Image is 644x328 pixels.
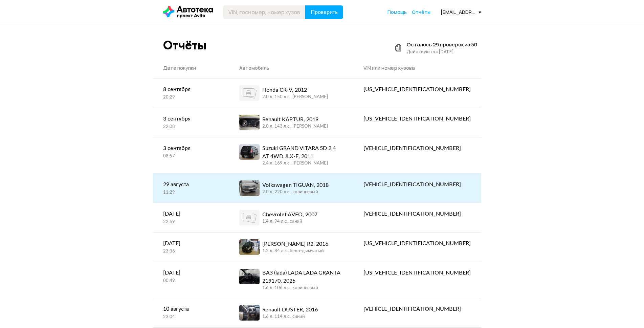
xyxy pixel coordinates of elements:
[163,269,219,277] div: [DATE]
[153,233,229,261] a: [DATE]23:36
[262,189,329,195] div: 2.0 л, 220 л.c., коричневый
[262,144,343,160] div: Suzuki GRAND VITARA 5D 2.4 AT 4WD JLX-E, 2011
[407,48,477,55] div: Действуют до [DATE]
[353,203,481,225] a: [VEHICLE_IDENTIFICATION_NUMBER]
[262,124,328,130] div: 2.0 л, 143 л.c., [PERSON_NAME]
[407,41,477,48] div: Осталось 29 проверок из 50
[353,298,481,320] a: [VEHICLE_IDENTIFICATION_NUMBER]
[262,86,328,94] div: Honda CR-V, 2012
[353,233,481,254] a: [US_VEHICLE_IDENTIFICATION_NUMBER]
[353,137,481,159] a: [VEHICLE_IDENTIFICATION_NUMBER]
[262,211,317,219] div: Chevrolet AVEO, 2007
[353,262,481,284] a: [US_VEHICLE_IDENTIFICATION_NUMBER]
[311,9,338,15] span: Проверить
[163,305,219,313] div: 10 августа
[262,248,328,254] div: 1.2 л, 84 л.c., бело-дымчатый
[163,144,219,152] div: 3 сентября
[262,240,328,248] div: [PERSON_NAME] R2, 2016
[412,9,430,16] a: Отчёты
[163,239,219,247] div: [DATE]
[363,115,471,123] div: [US_VEHICLE_IDENTIFICATION_NUMBER]
[163,124,219,130] div: 22:08
[363,239,471,247] div: [US_VEHICLE_IDENTIFICATION_NUMBER]
[363,65,471,71] div: VIN или номер кузова
[163,210,219,218] div: [DATE]
[163,314,219,320] div: 23:04
[163,278,219,284] div: 00:49
[163,248,219,255] div: 23:36
[363,269,471,277] div: [US_VEHICLE_IDENTIFICATION_NUMBER]
[153,79,229,107] a: 8 сентября20:29
[262,181,329,189] div: Volkswagen TIGUAN, 2018
[153,262,229,291] a: [DATE]00:49
[262,285,343,291] div: 1.6 л, 106 л.c., коричневый
[163,115,219,123] div: 3 сентября
[163,38,206,52] div: Отчёты
[441,9,481,15] div: [EMAIL_ADDRESS][DOMAIN_NAME]
[153,174,229,202] a: 29 августа11:29
[262,306,318,314] div: Renault DUSTER, 2016
[229,79,353,108] a: Honda CR-V, 20122.0 л, 150 л.c., [PERSON_NAME]
[163,94,219,101] div: 20:29
[229,233,353,262] a: [PERSON_NAME] R2, 20161.2 л, 84 л.c., бело-дымчатый
[353,79,481,100] a: [US_VEHICLE_IDENTIFICATION_NUMBER]
[363,144,471,152] div: [VEHICLE_IDENTIFICATION_NUMBER]
[412,9,430,15] span: Отчёты
[363,305,471,313] div: [VEHICLE_IDENTIFICATION_NUMBER]
[262,314,318,320] div: 1.6 л, 114 л.c., синий
[363,180,471,189] div: [VEHICLE_IDENTIFICATION_NUMBER]
[229,108,353,137] a: Renault KAPTUR, 20192.0 л, 143 л.c., [PERSON_NAME]
[229,203,353,232] a: Chevrolet AVEO, 20071.4 л, 94 л.c., синий
[262,269,343,285] div: ВАЗ (lada) LADA LADA GRANTA 219170, 2025
[262,160,343,167] div: 2.4 л, 169 л.c., [PERSON_NAME]
[387,9,407,15] span: Помощь
[262,219,317,225] div: 1.4 л, 94 л.c., синий
[163,85,219,93] div: 8 сентября
[353,174,481,195] a: [VEHICLE_IDENTIFICATION_NUMBER]
[229,262,353,298] a: ВАЗ (lada) LADA LADA GRANTA 219170, 20251.6 л, 106 л.c., коричневый
[153,137,229,166] a: 3 сентября08:57
[163,219,219,225] div: 22:59
[153,203,229,232] a: [DATE]22:59
[163,65,219,71] div: Дата покупки
[239,65,343,71] div: Автомобиль
[229,174,353,203] a: Volkswagen TIGUAN, 20182.0 л, 220 л.c., коричневый
[163,190,219,196] div: 11:29
[363,210,471,218] div: [VEHICLE_IDENTIFICATION_NUMBER]
[153,108,229,137] a: 3 сентября22:08
[353,108,481,130] a: [US_VEHICLE_IDENTIFICATION_NUMBER]
[163,180,219,189] div: 29 августа
[153,298,229,327] a: 10 августа23:04
[387,9,407,16] a: Помощь
[305,5,343,19] button: Проверить
[363,85,471,93] div: [US_VEHICLE_IDENTIFICATION_NUMBER]
[262,94,328,100] div: 2.0 л, 150 л.c., [PERSON_NAME]
[229,298,353,327] a: Renault DUSTER, 20161.6 л, 114 л.c., синий
[163,153,219,159] div: 08:57
[223,5,306,19] input: VIN, госномер, номер кузова
[262,115,328,124] div: Renault KAPTUR, 2019
[229,137,353,173] a: Suzuki GRAND VITARA 5D 2.4 AT 4WD JLX-E, 20112.4 л, 169 л.c., [PERSON_NAME]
